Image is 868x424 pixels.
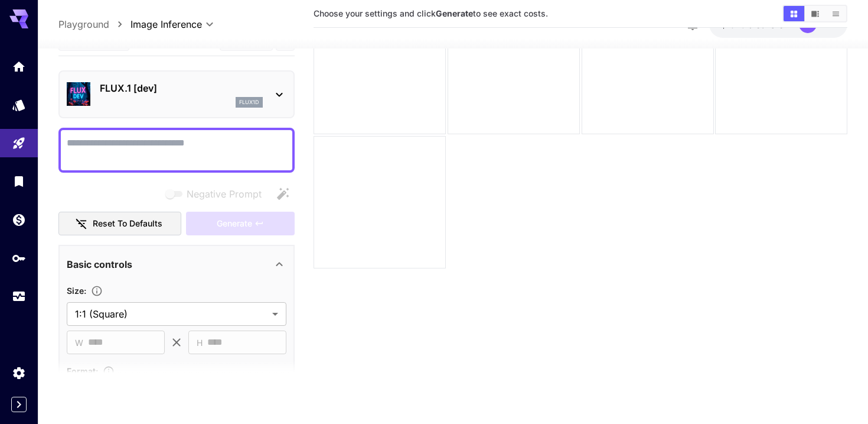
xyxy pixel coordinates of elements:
span: Choose your settings and click to see exact costs. [314,8,548,18]
button: Reset to defaults [58,211,181,235]
button: Show images in grid view [784,6,804,21]
p: flux1d [239,98,259,106]
nav: breadcrumb [58,17,130,31]
div: Show images in grid viewShow images in video viewShow images in list view [782,5,847,22]
b: Generate [436,8,473,18]
p: Basic controls [67,257,132,271]
span: Negative prompts are not compatible with the selected model. [163,186,271,201]
span: credits left [748,20,789,30]
span: H [197,335,203,349]
div: Usage [12,289,26,304]
span: Size : [67,285,86,295]
p: FLUX.1 [dev] [100,81,263,95]
span: W [75,335,83,349]
div: Home [12,59,26,74]
button: Show images in list view [825,6,846,21]
div: Wallet [12,212,26,227]
span: Image Inference [130,17,202,31]
span: $18.19 [721,20,748,30]
button: Show images in video view [805,6,825,21]
span: Negative Prompt [187,187,262,201]
button: Expand sidebar [11,397,27,412]
button: Adjust the dimensions of the generated image by specifying its width and height in pixels, or sel... [86,285,107,297]
div: API Keys [12,251,26,266]
div: Settings [12,365,26,380]
div: FLUX.1 [dev]flux1d [67,76,286,112]
div: Playground [12,136,26,151]
div: Models [12,98,26,112]
span: 1:1 (Square) [75,307,267,321]
div: Library [12,174,26,189]
a: Playground [58,17,109,31]
div: Basic controls [67,250,286,278]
